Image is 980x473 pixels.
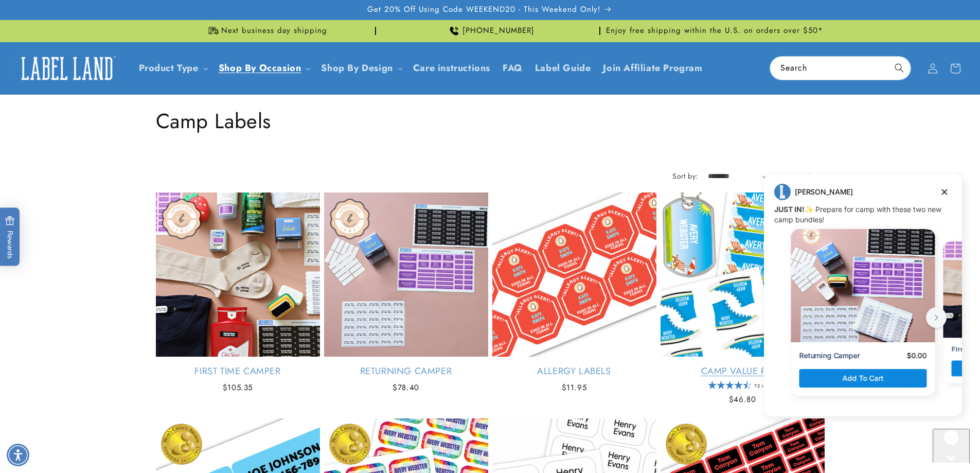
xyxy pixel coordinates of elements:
button: next button [170,135,190,156]
a: First Time Camper [156,365,320,377]
span: 16 products [785,171,825,181]
span: Shop By Occasion [219,62,301,74]
span: Next business day shipping [221,26,327,36]
p: First Time Camper [195,173,258,182]
summary: Product Type [133,56,212,80]
a: Returning Camper [324,365,488,377]
summary: Shop By Design [315,56,406,80]
a: FAQ [496,56,529,80]
div: Announcement [380,20,600,42]
a: Care instructions [407,56,496,80]
a: Label Guide [529,56,597,80]
summary: Shop By Occasion [212,56,315,80]
span: Join Affiliate Program [603,62,702,74]
iframe: Gorgias live chat messenger [933,429,970,463]
img: Label Land [15,52,118,84]
div: Announcement [604,20,825,42]
a: Label Land [12,48,122,88]
span: Care instructions [413,62,490,74]
button: Search [888,57,911,79]
iframe: Gorgias live chat campaigns [756,172,970,432]
span: Enjoy free shipping within the U.S. on orders over $50* [606,26,823,36]
span: Label Guide [535,62,591,74]
label: Sort by: [672,171,698,181]
h1: Camp Labels [156,108,825,134]
a: Camp Value Pack [661,365,825,377]
div: Accessibility Menu [7,444,29,466]
a: Join Affiliate Program [597,56,708,80]
div: Announcement [156,20,376,42]
span: [PHONE_NUMBER] [462,26,534,36]
a: Shop By Design [321,61,393,75]
a: Allergy Labels [492,365,656,377]
span: Get 20% Off Using Code WEEKEND20 - This Weekend Only! [367,5,601,15]
span: FAQ [503,62,523,74]
span: Rewards [5,216,15,258]
a: Product Type [139,61,199,75]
